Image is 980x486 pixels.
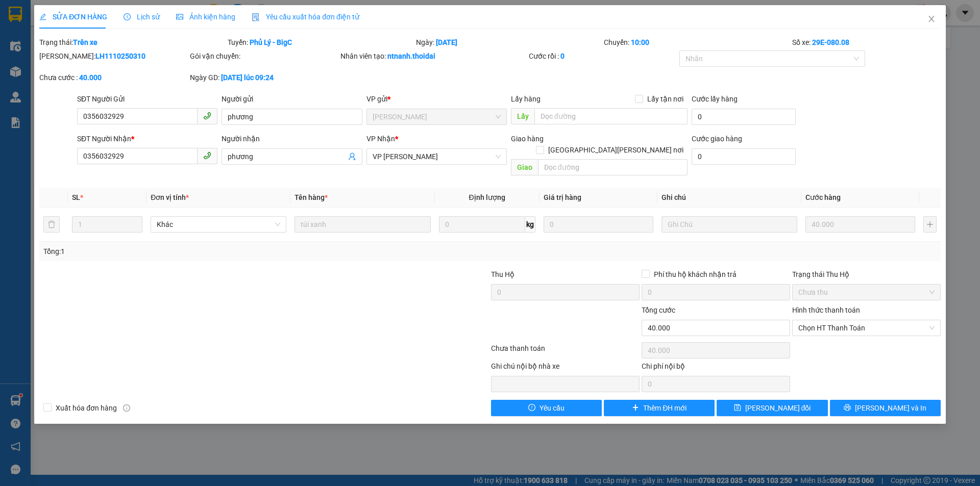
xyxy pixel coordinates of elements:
[604,400,715,416] button: plusThêm ĐH mới
[844,404,851,412] span: printer
[436,38,457,46] b: [DATE]
[151,193,189,201] span: Đơn vị tính
[77,93,217,105] div: SĐT Người Gửi
[927,15,936,23] span: close
[373,109,501,124] span: Vp Lê Hoàn
[124,13,160,21] span: Lịch sử
[295,193,328,201] span: Tên hàng
[157,217,280,232] span: Khác
[387,52,435,60] b: ntnanh.thoidai
[805,216,915,233] input: 0
[603,37,791,48] div: Chuyến:
[538,159,688,175] input: Dọc đường
[529,50,677,62] div: Cước rồi :
[176,13,183,20] span: picture
[792,269,941,280] div: Trạng thái Thu Hộ
[43,246,378,257] div: Tổng: 1
[791,37,942,48] div: Số xe:
[295,216,430,233] input: VD: Bàn, Ghế
[692,148,796,165] input: Cước giao hàng
[798,320,935,336] span: Chọn HT Thanh Toán
[642,361,790,376] div: Chi phí nội bộ
[540,402,565,414] span: Yêu cầu
[348,152,356,161] span: user-add
[227,37,415,48] div: Tuyến:
[373,149,501,164] span: VP Nguyễn Quốc Trị
[491,270,514,278] span: Thu Hộ
[39,72,188,83] div: Chưa cước :
[511,159,538,175] span: Giao
[43,216,60,233] button: delete
[491,400,602,416] button: exclamation-circleYêu cầu
[366,93,507,105] div: VP gửi
[222,93,362,105] div: Người gửi
[544,193,581,201] span: Giá trị hàng
[52,402,121,414] span: Xuất hóa đơn hàng
[692,109,796,125] input: Cước lấy hàng
[511,135,544,143] span: Giao hàng
[643,93,688,105] span: Lấy tận nơi
[544,144,688,156] span: [GEOGRAPHIC_DATA][PERSON_NAME] nơi
[221,73,274,82] b: [DATE] lúc 09:24
[79,73,102,82] b: 40.000
[917,5,946,34] button: Close
[692,95,738,103] label: Cước lấy hàng
[252,13,260,21] img: icon
[222,133,362,144] div: Người nhận
[491,361,640,376] div: Ghi chú nội bộ nhà xe
[415,37,603,48] div: Ngày:
[923,216,937,233] button: plus
[745,402,811,414] span: [PERSON_NAME] đổi
[657,188,801,208] th: Ghi chú
[490,343,641,361] div: Chưa thanh toán
[632,404,639,412] span: plus
[798,285,935,300] span: Chưa thu
[511,108,534,124] span: Lấy
[340,50,527,62] div: Nhân viên tạo:
[855,402,926,414] span: [PERSON_NAME] và In
[805,193,841,201] span: Cước hàng
[830,400,941,416] button: printer[PERSON_NAME] và In
[692,135,742,143] label: Cước giao hàng
[203,151,211,160] span: phone
[95,52,145,60] b: LH1110250310
[190,72,338,83] div: Ngày GD:
[544,216,653,233] input: 0
[39,13,107,21] span: SỬA ĐƠN HÀNG
[124,13,131,20] span: clock-circle
[190,50,338,62] div: Gói vận chuyển:
[643,402,687,414] span: Thêm ĐH mới
[176,13,235,21] span: Ảnh kiện hàng
[560,52,565,60] b: 0
[661,216,797,233] input: Ghi Chú
[203,112,211,120] span: phone
[39,50,188,62] div: [PERSON_NAME]:
[250,38,292,46] b: Phủ Lý - BigC
[366,135,395,143] span: VP Nhận
[73,38,97,46] b: Trên xe
[534,108,688,124] input: Dọc đường
[717,400,827,416] button: save[PERSON_NAME] đổi
[525,216,535,233] span: kg
[812,38,849,46] b: 29E-080.08
[642,306,675,314] span: Tổng cước
[631,38,649,46] b: 10:00
[511,95,541,103] span: Lấy hàng
[123,404,130,412] span: info-circle
[252,13,359,21] span: Yêu cầu xuất hóa đơn điện tử
[72,193,80,201] span: SL
[469,193,505,201] span: Định lượng
[77,133,217,144] div: SĐT Người Nhận
[38,37,227,48] div: Trạng thái:
[792,306,860,314] label: Hình thức thanh toán
[39,13,46,20] span: edit
[650,269,741,280] span: Phí thu hộ khách nhận trả
[528,404,535,412] span: exclamation-circle
[734,404,741,412] span: save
